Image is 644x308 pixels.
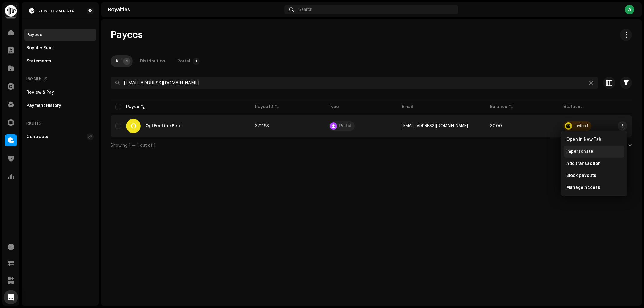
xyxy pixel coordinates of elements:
[566,137,601,142] span: Open In New Tab
[26,59,51,64] div: Statements
[123,58,130,65] p-badge: 1
[625,5,634,14] div: A
[402,124,468,128] span: ogireadthemail@gmail.com
[177,55,190,67] div: Portal
[108,7,282,12] div: Royalties
[566,149,593,154] span: Impersonate
[24,29,96,41] re-m-nav-item: Payees
[24,42,96,54] re-m-nav-item: Royalty Runs
[255,104,273,110] div: Payee ID
[24,55,96,67] re-m-nav-item: Statements
[490,124,502,128] span: $0.00
[24,116,96,131] re-a-nav-header: Rights
[4,290,18,304] div: Open Intercom Messenger
[26,134,48,139] div: Contracts
[140,55,165,67] div: Distribution
[115,55,121,67] div: All
[574,124,588,128] div: Invited
[26,46,54,50] div: Royalty Runs
[126,104,139,110] div: Payee
[490,104,507,110] div: Balance
[24,131,96,143] re-m-nav-item: Contracts
[566,161,601,166] span: Add transaction
[26,90,54,95] div: Review & Pay
[26,103,61,108] div: Payment History
[126,119,141,133] div: O
[566,173,596,178] span: Block payouts
[193,58,200,65] p-badge: 1
[24,100,96,112] re-m-nav-item: Payment History
[111,77,598,89] input: Search
[145,124,182,128] div: Ogi Feel the Beat
[339,124,351,128] div: Portal
[111,143,156,148] span: Showing 1 — 1 out of 1
[24,72,96,86] re-a-nav-header: Payments
[26,7,77,14] img: 2d8271db-5505-4223-b535-acbbe3973654
[299,7,312,12] span: Search
[26,32,42,37] div: Payees
[255,124,269,128] span: 371163
[111,29,143,41] span: Payees
[5,5,17,17] img: 0f74c21f-6d1c-4dbc-9196-dbddad53419e
[24,86,96,98] re-m-nav-item: Review & Pay
[566,185,600,190] span: Manage Access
